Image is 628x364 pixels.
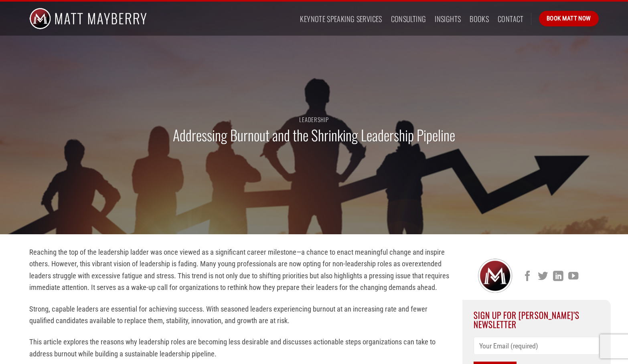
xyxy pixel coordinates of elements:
a: Leadership [299,115,328,124]
a: Follow on Facebook [523,271,533,282]
a: Books [470,12,489,26]
a: Follow on Twitter [538,271,548,282]
span: Book Matt Now [547,14,591,23]
a: Follow on YouTube [568,271,578,282]
a: Book Matt Now [539,11,599,26]
p: Reaching the top of the leadership ladder was once viewed as a significant career milestone—a cha... [29,246,450,294]
a: Insights [435,12,461,26]
p: Strong, capable leaders are essential for achieving success. With seasoned leaders experiencing b... [29,303,450,327]
a: Follow on LinkedIn [553,271,563,282]
img: Matt Mayberry [29,2,147,36]
a: Keynote Speaking Services [300,12,382,26]
p: This article explores the reasons why leadership roles are becoming less desirable and discusses ... [29,336,450,360]
h1: Addressing Burnout and the Shrinking Leadership Pipeline [173,126,455,145]
a: Consulting [391,12,426,26]
input: Your Email (required) [474,337,600,355]
span: Sign Up For [PERSON_NAME]’s Newsletter [474,309,580,330]
a: Contact [498,12,524,26]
